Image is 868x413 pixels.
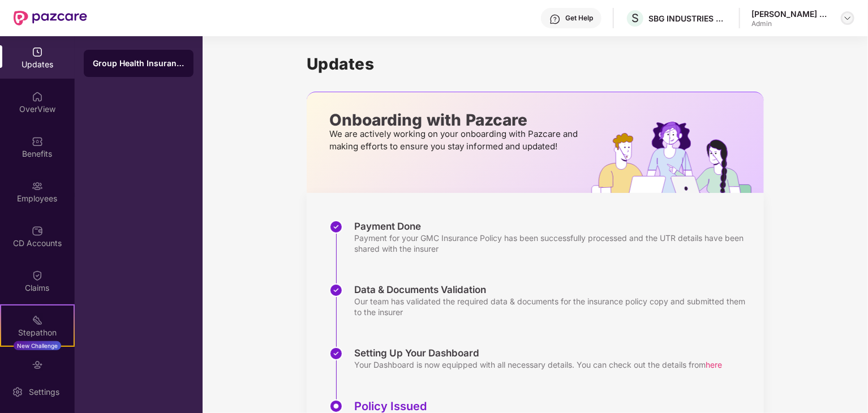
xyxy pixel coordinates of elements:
[648,13,728,24] div: SBG INDUSTRIES PRIVATE LIMITED
[354,233,753,254] div: Payment for your GMC Insurance Policy has been successfully processed and the UTR details have be...
[354,283,753,296] div: Data & Documents Validation
[354,296,753,317] div: Our team has validated the required data & documents for the insurance policy copy and submitted ...
[14,341,61,350] div: New Challenge
[843,14,852,23] img: svg+xml;base64,PHN2ZyBpZD0iRHJvcGRvd24tMzJ4MzIiIHhtbG5zPSJodHRwOi8vd3d3LnczLm9yZy8yMDAwL3N2ZyIgd2...
[329,220,343,234] img: svg+xml;base64,PHN2ZyBpZD0iU3RlcC1Eb25lLTMyeDMyIiB4bWxucz0iaHR0cDovL3d3dy53My5vcmcvMjAwMC9zdmciIH...
[329,128,581,153] p: We are actively working on your onboarding with Pazcare and making efforts to ensure you stay inf...
[706,360,722,369] span: here
[591,122,764,193] img: hrOnboarding
[93,58,184,69] div: Group Health Insurance
[32,136,43,147] img: svg+xml;base64,PHN2ZyBpZD0iQmVuZWZpdHMiIHhtbG5zPSJodHRwOi8vd3d3LnczLm9yZy8yMDAwL3N2ZyIgd2lkdGg9Ij...
[307,54,764,74] h1: Updates
[354,220,753,233] div: Payment Done
[32,270,43,281] img: svg+xml;base64,PHN2ZyBpZD0iQ2xhaW0iIHhtbG5zPSJodHRwOi8vd3d3LnczLm9yZy8yMDAwL3N2ZyIgd2lkdGg9IjIwIi...
[631,11,639,25] span: S
[751,8,831,19] div: [PERSON_NAME] Dummy login
[329,283,343,297] img: svg+xml;base64,PHN2ZyBpZD0iU3RlcC1Eb25lLTMyeDMyIiB4bWxucz0iaHR0cDovL3d3dy53My5vcmcvMjAwMC9zdmciIH...
[354,347,722,359] div: Setting Up Your Dashboard
[32,91,43,102] img: svg+xml;base64,PHN2ZyBpZD0iSG9tZSIgeG1sbnM9Imh0dHA6Ly93d3cudzMub3JnLzIwMDAvc3ZnIiB3aWR0aD0iMjAiIG...
[32,180,43,192] img: svg+xml;base64,PHN2ZyBpZD0iRW1wbG95ZWVzIiB4bWxucz0iaHR0cDovL3d3dy53My5vcmcvMjAwMC9zdmciIHdpZHRoPS...
[751,19,831,28] div: Admin
[14,11,87,25] img: New Pazcare Logo
[329,399,343,413] img: svg+xml;base64,PHN2ZyBpZD0iU3RlcC1BY3RpdmUtMzJ4MzIiIHhtbG5zPSJodHRwOi8vd3d3LnczLm9yZy8yMDAwL3N2Zy...
[32,359,43,371] img: svg+xml;base64,PHN2ZyBpZD0iRW5kb3JzZW1lbnRzIiB4bWxucz0iaHR0cDovL3d3dy53My5vcmcvMjAwMC9zdmciIHdpZH...
[12,386,23,398] img: svg+xml;base64,PHN2ZyBpZD0iU2V0dGluZy0yMHgyMCIgeG1sbnM9Imh0dHA6Ly93d3cudzMub3JnLzIwMDAvc3ZnIiB3aW...
[25,386,63,398] div: Settings
[565,14,593,23] div: Get Help
[354,399,703,413] div: Policy Issued
[329,347,343,360] img: svg+xml;base64,PHN2ZyBpZD0iU3RlcC1Eb25lLTMyeDMyIiB4bWxucz0iaHR0cDovL3d3dy53My5vcmcvMjAwMC9zdmciIH...
[32,46,43,58] img: svg+xml;base64,PHN2ZyBpZD0iVXBkYXRlZCIgeG1sbnM9Imh0dHA6Ly93d3cudzMub3JnLzIwMDAvc3ZnIiB3aWR0aD0iMj...
[354,359,722,370] div: Your Dashboard is now equipped with all necessary details. You can check out the details from
[32,315,43,326] img: svg+xml;base64,PHN2ZyB4bWxucz0iaHR0cDovL3d3dy53My5vcmcvMjAwMC9zdmciIHdpZHRoPSIyMSIgaGVpZ2h0PSIyMC...
[549,14,561,25] img: svg+xml;base64,PHN2ZyBpZD0iSGVscC0zMngzMiIgeG1sbnM9Imh0dHA6Ly93d3cudzMub3JnLzIwMDAvc3ZnIiB3aWR0aD...
[1,327,74,338] div: Stepathon
[32,225,43,236] img: svg+xml;base64,PHN2ZyBpZD0iQ0RfQWNjb3VudHMiIGRhdGEtbmFtZT0iQ0QgQWNjb3VudHMiIHhtbG5zPSJodHRwOi8vd3...
[329,115,581,125] p: Onboarding with Pazcare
